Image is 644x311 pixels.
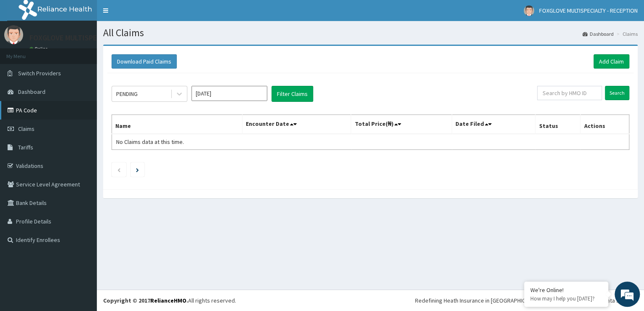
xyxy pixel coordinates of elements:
[605,86,629,100] input: Search
[535,115,580,134] th: Status
[415,296,638,305] div: Redefining Heath Insurance in [GEOGRAPHIC_DATA] using Telemedicine and Data Science!
[539,7,638,14] span: FOXGLOVE MULTISPECIALTY - RECEPTION
[29,46,50,52] a: Online
[583,30,614,37] a: Dashboard
[29,34,162,42] p: FOXGLOVE MULTISPECIALTY - RECEPTION
[580,115,629,134] th: Actions
[116,90,138,98] div: PENDING
[18,88,45,96] span: Dashboard
[593,54,629,69] a: Add Claim
[452,115,535,134] th: Date Filed
[615,30,638,37] li: Claims
[136,166,139,173] a: Next page
[242,115,351,134] th: Encounter Date
[117,166,121,173] a: Previous page
[530,295,602,302] p: How may I help you today?
[524,5,534,16] img: User Image
[18,144,33,151] span: Tariffs
[150,297,186,304] a: RelianceHMO
[116,138,184,146] span: No Claims data at this time.
[112,115,242,134] th: Name
[351,115,452,134] th: Total Price(₦)
[97,290,644,311] footer: All rights reserved.
[18,69,61,77] span: Switch Providers
[192,86,267,101] input: Select Month and Year
[18,125,35,133] span: Claims
[103,27,638,38] h1: All Claims
[537,86,602,100] input: Search by HMO ID
[271,86,313,102] button: Filter Claims
[112,54,177,69] button: Download Paid Claims
[530,286,602,294] div: We're Online!
[4,25,23,44] img: User Image
[103,297,188,304] strong: Copyright © 2017 .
